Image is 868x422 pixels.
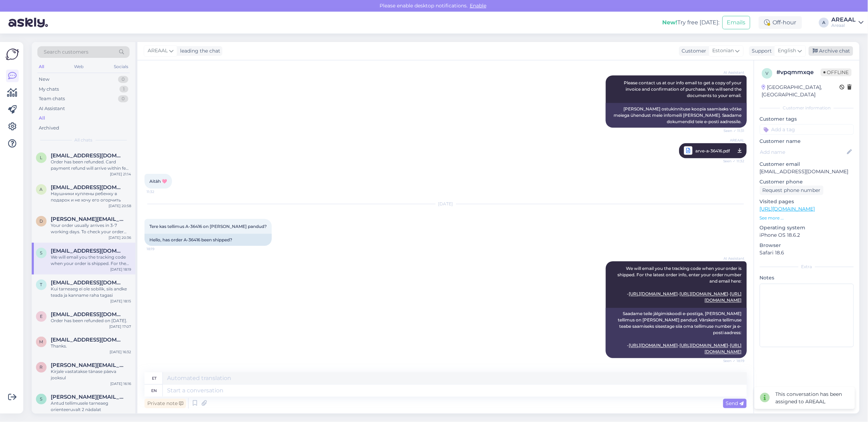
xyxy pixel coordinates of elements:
div: Customer [679,47,707,55]
div: Request phone number [760,186,824,195]
a: AREAALarve-a-36416.pdfSeen ✓ 11:32 [679,143,747,158]
div: [PERSON_NAME] ostukinnituse koopia saamiseks võtke meiega ühendust meie infomeili [PERSON_NAME]. ... [606,103,747,128]
div: We will email you the tracking code when your order is shipped. For the latest order info, enter ... [51,254,131,267]
span: Search customers [44,48,88,56]
span: s [40,250,43,255]
span: e [40,314,43,319]
p: Safari 18.6 [760,249,854,257]
p: Browser [760,242,854,249]
p: Customer phone [760,178,854,186]
input: Add a tag [760,124,854,135]
span: l [40,155,43,160]
div: en [152,385,157,397]
div: Archived [39,125,59,132]
span: Aitäh 🩷 [149,179,167,184]
div: Support [749,47,772,55]
span: r [40,364,43,370]
span: v [766,71,769,76]
p: Customer name [760,138,854,145]
div: Off-hour [759,16,802,29]
p: Visited pages [760,198,854,205]
div: Team chats [39,95,65,102]
span: 18:19 [147,246,173,252]
b: New! [663,19,678,26]
span: 11:32 [147,189,173,194]
span: stanislav.pupkevits@gmail.com [51,394,124,400]
div: Hello, has order A-36416 been shipped? [144,234,272,246]
span: AI Assistant [718,256,745,261]
span: eugen.burlakov@gmail.com [51,311,124,318]
div: Web [73,62,85,71]
span: s [40,396,43,402]
img: Askly Logo [6,48,19,61]
div: Наушники куплены ребенку в подарок и не хочу его огорчить [51,191,131,203]
span: a [40,187,43,192]
div: Your order usually arrives in 3-7 working days. To check your order status, please enter your ord... [51,222,131,235]
div: This conversation has been assigned to AREAAL [776,391,849,405]
span: AREAAL [148,47,168,55]
div: Extra [760,264,854,270]
p: Customer tags [760,115,854,123]
div: [DATE] 21:14 [110,171,131,177]
span: Send [726,400,744,406]
div: AREAAL [832,17,856,23]
div: leading the chat [177,47,220,55]
div: Saadame teile jälgimiskoodi e-postiga, [PERSON_NAME] tellimus on [PERSON_NAME] pandud. Värskeima ... [606,308,747,358]
div: Socials [112,62,130,71]
div: Areaal [832,23,856,28]
button: Emails [722,16,750,29]
div: [DATE] 16:16 [110,381,131,386]
div: et [152,372,156,384]
span: Seen ✓ 18:19 [718,358,745,364]
div: [DATE] [144,201,747,207]
p: Operating system [760,224,854,231]
span: AI Assistant [718,70,745,75]
div: [DATE] 18:15 [110,299,131,304]
div: Antud tellimusele tarneaeg orienteeruvalt 2 nädalat [51,400,131,413]
span: Seen ✓ 11:31 [718,128,745,133]
span: Tere kas tellimus A-36416 on [PERSON_NAME] pandud? [149,224,267,229]
a: [URL][DOMAIN_NAME] [760,206,815,212]
p: iPhone OS 18.6.2 [760,231,854,239]
div: 0 [118,95,128,102]
p: See more ... [760,215,854,221]
div: [DATE] 20:36 [109,235,131,240]
div: Try free [DATE]: [663,18,720,27]
p: Customer email [760,161,854,168]
span: linardsgrudulis2008@gmail.com [51,152,124,159]
div: Kui tarneaeg ei ole sobilik, siis andke teada ja kanname raha tagasi [51,286,131,299]
a: [URL][DOMAIN_NAME] [629,291,678,297]
div: Kirjale vastatakse tänase päeva jooksul [51,368,131,381]
a: [URL][DOMAIN_NAME] [679,291,728,297]
div: My chats [39,86,59,93]
div: Private note [144,399,186,408]
div: 0 [118,76,128,83]
span: English [778,47,796,55]
div: Thanks. [51,343,131,349]
div: All [39,115,45,122]
a: [URL][DOMAIN_NAME] [629,343,678,348]
div: [DATE] 16:32 [110,349,131,355]
div: AI Assistant [39,105,65,112]
span: We will email you the tracking code when your order is shipped. For the latest order info, enter ... [617,266,743,303]
span: mehmetttoral@yahoo.com [51,337,124,343]
span: m [39,339,43,344]
span: roland.taklai@gmail.com [51,362,124,368]
span: AREAAL [718,138,745,143]
div: All [37,62,45,71]
div: Archive chat [809,46,853,56]
span: Estonian [713,47,734,55]
span: anna1988@hot.ee [51,184,124,191]
div: [GEOGRAPHIC_DATA], [GEOGRAPHIC_DATA] [762,84,840,98]
span: Seen ✓ 11:32 [718,157,745,165]
span: arve-a-36416.pdf [695,146,730,155]
p: [EMAIL_ADDRESS][DOMAIN_NAME] [760,168,854,175]
div: [DATE] 17:07 [109,324,131,329]
div: [DATE] 16:08 [109,413,131,418]
div: Order has been refunded. Card payment refund will arrive within few working days. [51,159,131,171]
span: d [39,218,43,224]
a: [URL][DOMAIN_NAME] [679,343,728,348]
div: Customer information [760,105,854,111]
div: 1 [119,86,128,93]
span: Offline [821,68,852,76]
